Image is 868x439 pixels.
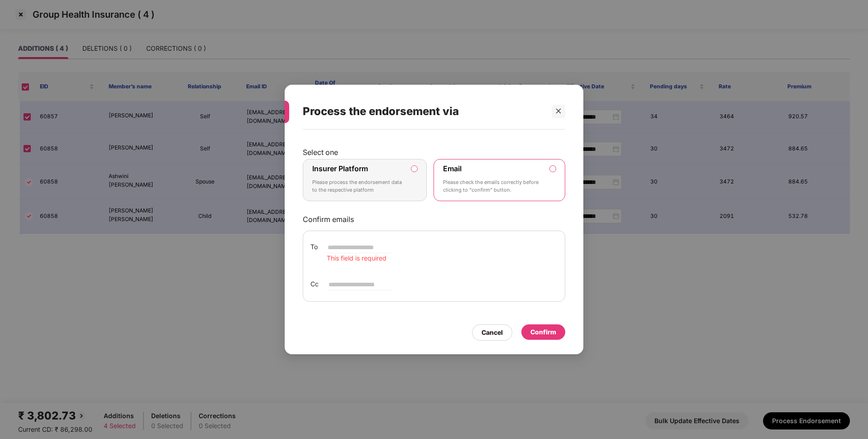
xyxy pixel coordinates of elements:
[312,178,405,194] p: Please process the endorsement data to the respective platform
[555,108,562,114] span: close
[327,254,386,262] span: This field is required
[550,166,556,172] input: EmailPlease check the emails correctly before clicking to “confirm” button.
[530,327,556,337] div: Confirm
[310,242,318,252] span: To
[303,215,565,224] p: Confirm emails
[411,166,417,172] input: Insurer PlatformPlease process the endorsement data to the respective platform
[443,164,462,173] label: Email
[482,328,503,338] div: Cancel
[310,279,319,289] span: Cc
[303,148,565,157] p: Select one
[312,164,368,173] label: Insurer Platform
[443,178,543,194] p: Please check the emails correctly before clicking to “confirm” button.
[303,94,544,129] div: Process the endorsement via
